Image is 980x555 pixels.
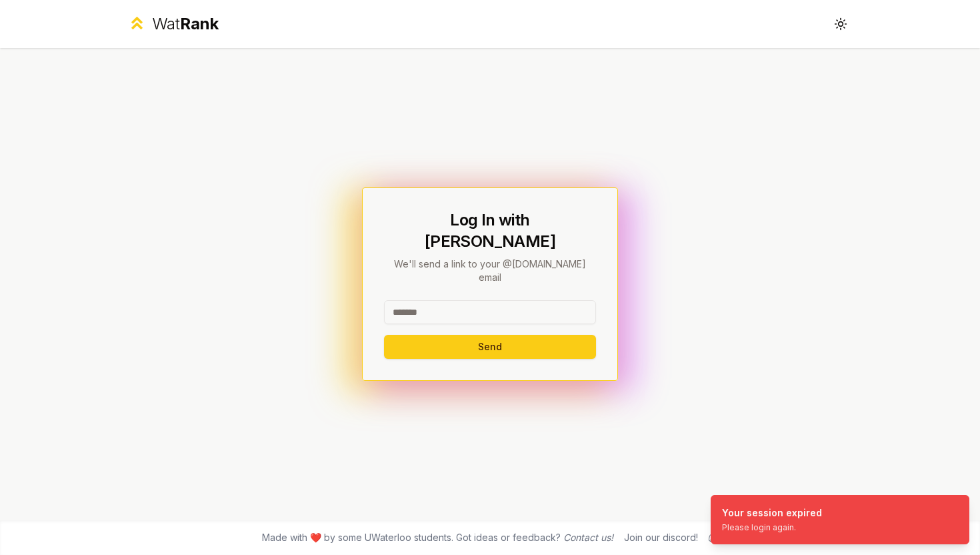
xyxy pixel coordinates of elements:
[152,13,219,35] div: Wat
[384,257,596,284] p: We'll send a link to your @[DOMAIN_NAME] email
[722,506,822,520] div: Your session expired
[624,531,698,544] div: Join our discord!
[563,532,613,543] a: Contact us!
[262,531,613,544] span: Made with ❤️ by some UWaterloo students. Got ideas or feedback?
[384,335,596,359] button: Send
[384,209,596,252] h1: Log In with [PERSON_NAME]
[127,13,219,35] a: WatRank
[722,522,822,533] div: Please login again.
[180,14,219,33] span: Rank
